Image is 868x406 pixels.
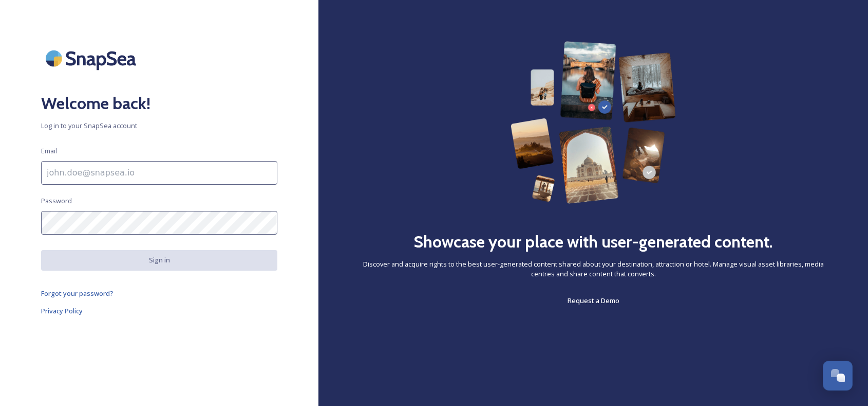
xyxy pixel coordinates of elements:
a: Privacy Policy [41,305,277,317]
a: Forgot your password? [41,287,277,299]
h2: Welcome back! [41,91,277,116]
button: Open Chat [823,361,853,391]
span: Email [41,146,57,156]
span: Request a Demo [568,296,619,305]
h2: Showcase your place with user-generated content. [413,230,773,254]
span: Privacy Policy [41,306,83,315]
span: Log in to your SnapSea account [41,121,277,131]
a: Request a Demo [568,294,619,307]
input: john.doe@snapsea.io [41,161,277,185]
img: 63b42ca75bacad526042e722_Group%20154-p-800.png [511,41,676,204]
span: Forgot your password? [41,289,114,298]
span: Discover and acquire rights to the best user-generated content shared about your destination, att... [360,259,827,279]
img: SnapSea Logo [41,41,144,76]
span: Password [41,196,72,206]
button: Sign in [41,250,277,270]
